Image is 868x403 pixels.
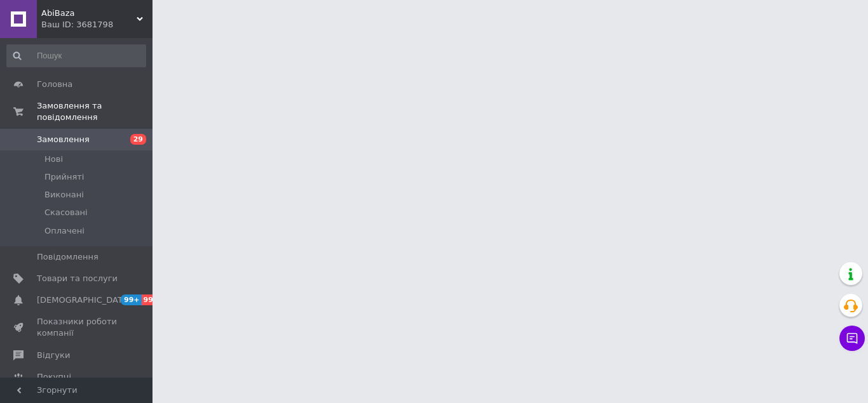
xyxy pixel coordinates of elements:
span: Головна [37,79,72,90]
span: Замовлення [37,134,90,145]
div: Ваш ID: 3681798 [41,19,153,30]
span: 29 [130,134,146,145]
span: Нові [44,154,63,165]
span: Показники роботи компанії [37,316,118,339]
span: 99+ [121,294,142,305]
span: Замовлення та повідомлення [37,100,153,123]
span: Прийняті [44,171,84,183]
span: Товари та послуги [37,273,118,284]
span: Відгуки [37,350,70,361]
input: Пошук [6,44,146,67]
span: Покупці [37,371,71,383]
span: Виконані [44,189,84,201]
span: 99+ [142,294,163,305]
span: AbiBaza [41,8,137,19]
span: Повідомлення [37,251,98,263]
button: Чат з покупцем [839,326,865,351]
span: Скасовані [44,207,88,218]
span: [DEMOGRAPHIC_DATA] [37,294,131,306]
span: Оплачені [44,225,85,237]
